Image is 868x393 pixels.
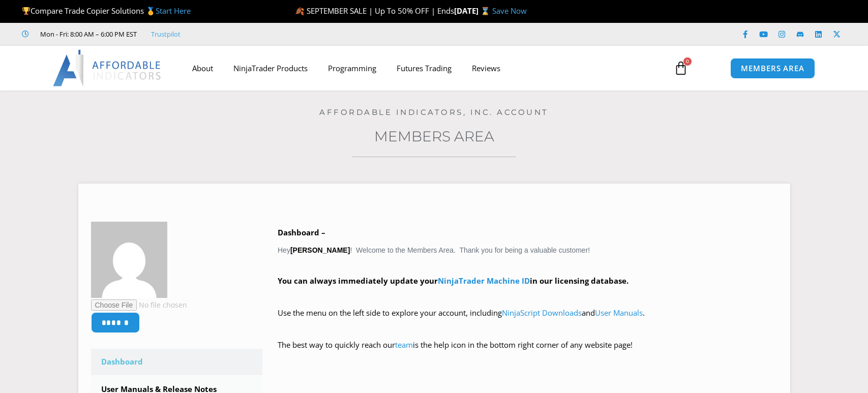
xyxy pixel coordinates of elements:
strong: [PERSON_NAME] [290,246,350,254]
a: User Manuals [595,308,643,318]
span: 🍂 SEPTEMBER SALE | Up To 50% OFF | Ends [295,6,454,16]
a: Trustpilot [151,28,181,40]
a: 0 [659,53,703,83]
img: 🏆 [22,7,30,15]
b: Dashboard – [278,227,325,237]
a: Affordable Indicators, Inc. Account [319,107,549,117]
a: Reviews [462,56,511,80]
a: NinjaScript Downloads [502,308,582,318]
span: 0 [683,57,692,66]
a: Start Here [156,6,191,16]
a: Programming [318,56,386,80]
p: Use the menu on the left side to explore your account, including and . [278,306,777,335]
span: MEMBERS AREA [741,65,804,72]
strong: [DATE] ⌛ [454,6,492,16]
img: 44af67eacd6fad489f1968e0051f616ca8ceeaf35c2cbb1c66316dddd331e77b [91,222,167,298]
a: MEMBERS AREA [730,58,815,79]
a: Dashboard [91,349,263,375]
strong: You can always immediately update your in our licensing database. [278,276,628,286]
a: team [395,340,413,350]
a: NinjaTrader Machine ID [438,276,530,286]
div: Hey ! Welcome to the Members Area. Thank you for being a valuable customer! [278,226,777,367]
p: The best way to quickly reach our is the help icon in the bottom right corner of any website page! [278,338,777,367]
a: Futures Trading [386,56,462,80]
span: Mon - Fri: 8:00 AM – 6:00 PM EST [38,28,137,40]
a: About [182,56,223,80]
a: Members Area [374,128,494,145]
a: Save Now [492,6,527,16]
a: NinjaTrader Products [223,56,318,80]
span: Compare Trade Copier Solutions 🥇 [22,6,191,16]
img: LogoAI | Affordable Indicators – NinjaTrader [53,50,162,86]
nav: Menu [182,56,662,80]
